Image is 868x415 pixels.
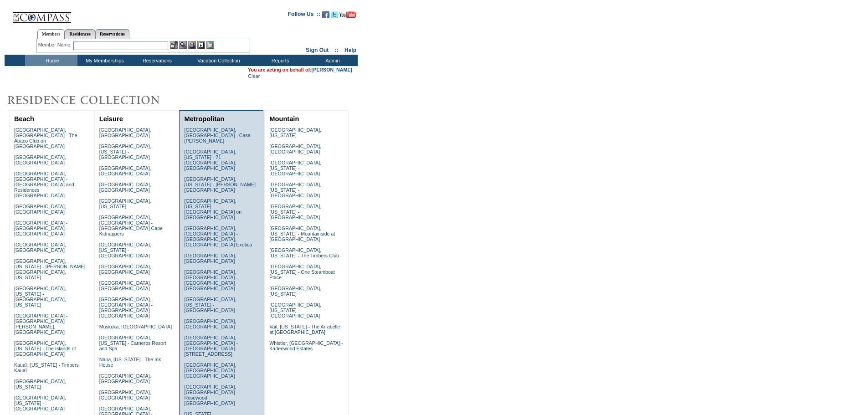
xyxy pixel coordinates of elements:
[14,115,34,123] a: Beach
[253,55,305,66] td: Reports
[184,297,236,313] a: [GEOGRAPHIC_DATA], [US_STATE] - [GEOGRAPHIC_DATA]
[184,362,237,379] a: [GEOGRAPHIC_DATA], [GEOGRAPHIC_DATA] - [GEOGRAPHIC_DATA]
[14,258,86,280] a: [GEOGRAPHIC_DATA], [US_STATE] - [PERSON_NAME][GEOGRAPHIC_DATA], [US_STATE]
[184,176,256,193] a: [GEOGRAPHIC_DATA], [US_STATE] - [PERSON_NAME][GEOGRAPHIC_DATA]
[14,242,66,253] a: [GEOGRAPHIC_DATA], [GEOGRAPHIC_DATA]
[184,149,236,171] a: [GEOGRAPHIC_DATA], [US_STATE] - 71 [GEOGRAPHIC_DATA], [GEOGRAPHIC_DATA]
[25,55,77,66] td: Home
[306,47,329,53] a: Sign Out
[95,29,129,39] a: Reservations
[99,198,151,209] a: [GEOGRAPHIC_DATA], [US_STATE]
[269,340,343,351] a: Whistler, [GEOGRAPHIC_DATA] - Kadenwood Estates
[197,41,205,49] img: Reservations
[99,389,151,400] a: [GEOGRAPHIC_DATA], [GEOGRAPHIC_DATA]
[269,160,321,176] a: [GEOGRAPHIC_DATA], [US_STATE] - [GEOGRAPHIC_DATA]
[322,14,329,19] a: Become our fan on Facebook
[179,41,187,49] img: View
[170,41,178,49] img: b_edit.gif
[99,127,151,138] a: [GEOGRAPHIC_DATA], [GEOGRAPHIC_DATA]
[14,204,66,215] a: [GEOGRAPHIC_DATA], [GEOGRAPHIC_DATA]
[322,11,329,18] img: Become our fan on Facebook
[248,73,260,79] a: Clear
[99,165,151,176] a: [GEOGRAPHIC_DATA], [GEOGRAPHIC_DATA]
[184,127,250,143] a: [GEOGRAPHIC_DATA], [GEOGRAPHIC_DATA] - Casa [PERSON_NAME]
[12,5,72,23] img: Compass Home
[269,324,340,335] a: Vail, [US_STATE] - The Arrabelle at [GEOGRAPHIC_DATA]
[184,253,236,264] a: [GEOGRAPHIC_DATA], [GEOGRAPHIC_DATA]
[269,182,321,198] a: [GEOGRAPHIC_DATA], [US_STATE] - [GEOGRAPHIC_DATA]
[99,324,172,329] a: Muskoka, [GEOGRAPHIC_DATA]
[184,269,237,291] a: [GEOGRAPHIC_DATA], [GEOGRAPHIC_DATA] - [GEOGRAPHIC_DATA] [GEOGRAPHIC_DATA]
[14,395,66,411] a: [GEOGRAPHIC_DATA], [US_STATE] - [GEOGRAPHIC_DATA]
[99,373,151,384] a: [GEOGRAPHIC_DATA], [GEOGRAPHIC_DATA]
[305,55,358,66] td: Admin
[14,286,66,307] a: [GEOGRAPHIC_DATA], [US_STATE] - [GEOGRAPHIC_DATA], [US_STATE]
[312,67,352,72] a: [PERSON_NAME]
[99,335,166,351] a: [GEOGRAPHIC_DATA], [US_STATE] - Carneros Resort and Spa
[14,313,67,335] a: [GEOGRAPHIC_DATA] - [GEOGRAPHIC_DATA][PERSON_NAME], [GEOGRAPHIC_DATA]
[99,182,151,193] a: [GEOGRAPHIC_DATA], [GEOGRAPHIC_DATA]
[344,47,356,53] a: Help
[331,11,338,18] img: Follow us on Twitter
[37,29,65,39] a: Members
[184,384,237,406] a: [GEOGRAPHIC_DATA], [GEOGRAPHIC_DATA] - Rosewood [GEOGRAPHIC_DATA]
[269,302,321,318] a: [GEOGRAPHIC_DATA], [US_STATE] - [GEOGRAPHIC_DATA]
[248,67,352,72] span: You are acting on behalf of:
[99,115,123,123] a: Leisure
[206,41,214,49] img: b_calculator.gif
[99,280,151,291] a: [GEOGRAPHIC_DATA], [GEOGRAPHIC_DATA]
[182,55,253,66] td: Vacation Collection
[184,318,236,329] a: [GEOGRAPHIC_DATA], [GEOGRAPHIC_DATA]
[99,264,151,275] a: [GEOGRAPHIC_DATA], [GEOGRAPHIC_DATA]
[288,10,320,21] td: Follow Us ::
[65,29,95,39] a: Residences
[339,11,356,18] img: Subscribe to our YouTube Channel
[335,47,339,53] span: ::
[14,362,79,373] a: Kaua'i, [US_STATE] - Timbers Kaua'i
[99,215,163,236] a: [GEOGRAPHIC_DATA], [GEOGRAPHIC_DATA] - [GEOGRAPHIC_DATA] Cape Kidnappers
[99,242,151,258] a: [GEOGRAPHIC_DATA], [US_STATE] - [GEOGRAPHIC_DATA]
[269,143,321,154] a: [GEOGRAPHIC_DATA], [GEOGRAPHIC_DATA]
[184,115,224,123] a: Metropolitan
[269,115,299,123] a: Mountain
[130,55,182,66] td: Reservations
[269,264,335,280] a: [GEOGRAPHIC_DATA], [US_STATE] - One Steamboat Place
[184,335,237,357] a: [GEOGRAPHIC_DATA], [GEOGRAPHIC_DATA] - [GEOGRAPHIC_DATA][STREET_ADDRESS]
[269,127,321,138] a: [GEOGRAPHIC_DATA], [US_STATE]
[14,127,77,149] a: [GEOGRAPHIC_DATA], [GEOGRAPHIC_DATA] - The Abaco Club on [GEOGRAPHIC_DATA]
[269,204,321,220] a: [GEOGRAPHIC_DATA], [US_STATE] - [GEOGRAPHIC_DATA]
[99,357,161,368] a: Napa, [US_STATE] - The Ink House
[14,154,66,165] a: [GEOGRAPHIC_DATA], [GEOGRAPHIC_DATA]
[14,220,67,236] a: [GEOGRAPHIC_DATA] - [GEOGRAPHIC_DATA] - [GEOGRAPHIC_DATA]
[14,379,66,389] a: [GEOGRAPHIC_DATA], [US_STATE]
[99,297,153,318] a: [GEOGRAPHIC_DATA], [GEOGRAPHIC_DATA] - [GEOGRAPHIC_DATA] [GEOGRAPHIC_DATA]
[5,91,182,109] img: Destinations by Exclusive Resorts
[77,55,130,66] td: My Memberships
[14,340,76,357] a: [GEOGRAPHIC_DATA], [US_STATE] - The Islands of [GEOGRAPHIC_DATA]
[38,41,73,49] div: Member Name:
[184,198,241,220] a: [GEOGRAPHIC_DATA], [US_STATE] - [GEOGRAPHIC_DATA] on [GEOGRAPHIC_DATA]
[188,41,196,49] img: Impersonate
[269,286,321,297] a: [GEOGRAPHIC_DATA], [US_STATE]
[269,247,339,258] a: [GEOGRAPHIC_DATA], [US_STATE] - The Timbers Club
[99,143,151,160] a: [GEOGRAPHIC_DATA], [US_STATE] - [GEOGRAPHIC_DATA]
[184,225,252,247] a: [GEOGRAPHIC_DATA], [GEOGRAPHIC_DATA] - [GEOGRAPHIC_DATA], [GEOGRAPHIC_DATA] Exotica
[331,14,338,19] a: Follow us on Twitter
[14,171,74,198] a: [GEOGRAPHIC_DATA], [GEOGRAPHIC_DATA] - [GEOGRAPHIC_DATA] and Residences [GEOGRAPHIC_DATA]
[339,14,356,19] a: Subscribe to our YouTube Channel
[269,225,335,242] a: [GEOGRAPHIC_DATA], [US_STATE] - Mountainside at [GEOGRAPHIC_DATA]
